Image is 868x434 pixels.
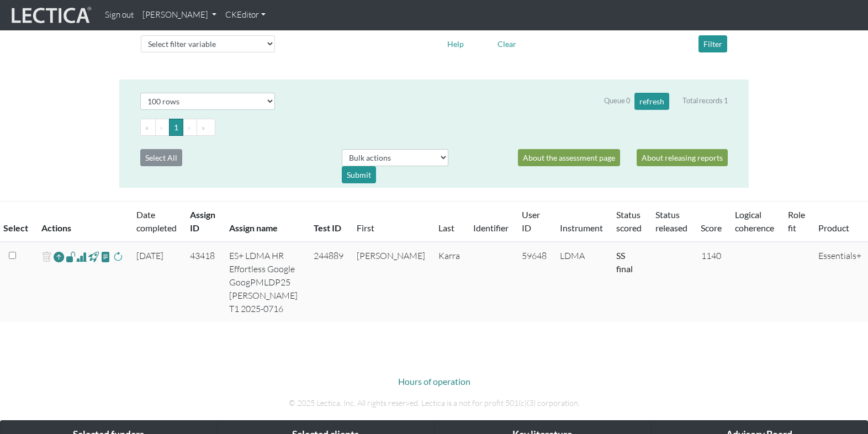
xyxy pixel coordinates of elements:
a: Status released [655,209,687,233]
th: Assign ID [183,202,222,242]
a: About the assessment page [518,149,620,166]
a: Score [701,223,722,233]
button: Filter [698,35,727,52]
a: Identifier [473,223,509,233]
a: About releasing reports [637,149,728,166]
button: refresh [634,93,669,110]
td: [PERSON_NAME] [350,242,432,322]
button: Select All [140,149,182,166]
a: Last [438,223,454,233]
a: User ID [522,209,540,233]
span: 1140 [701,250,721,261]
th: Test ID [307,202,350,242]
button: Go to page 1 [169,119,183,136]
ul: Pagination [140,119,728,136]
a: Instrument [560,223,603,233]
span: rescore [113,250,123,263]
p: © 2025 Lectica, Inc. All rights reserved. Lectica is a not for profit 501(c)(3) corporation. [128,397,740,409]
td: Karra [432,242,467,322]
span: Analyst score [76,250,87,263]
td: [DATE] [130,242,183,322]
td: 43418 [183,242,222,322]
a: [PERSON_NAME] [138,4,221,26]
div: Submit [342,166,376,183]
a: Completed = assessment has been completed; CS scored = assessment has been CLAS scored; LS scored... [616,250,633,274]
a: First [357,223,374,233]
td: 244889 [307,242,350,322]
button: Clear [493,35,521,52]
div: Queue 0 Total records 1 [604,93,728,110]
a: Role fit [788,209,805,233]
a: Product [818,223,849,233]
span: view [66,250,76,263]
a: Hours of operation [398,376,470,387]
a: Help [442,38,469,48]
span: view [100,250,111,263]
td: 59648 [515,242,553,322]
a: Reopen [54,249,64,265]
a: CKEditor [221,4,270,26]
a: Date completed [136,209,177,233]
a: Status scored [616,209,642,233]
span: delete [41,249,52,265]
img: lecticalive [9,5,92,26]
button: Help [442,35,469,52]
td: LDMA [553,242,610,322]
th: Actions [35,202,130,242]
span: view [88,250,99,263]
a: Logical coherence [735,209,774,233]
th: Assign name [223,202,307,242]
a: Sign out [100,4,138,26]
td: ES+ LDMA HR Effortless Google GoogPMLDP25 [PERSON_NAME] T1 2025-0716 [223,242,307,322]
td: Essentials+ [812,242,868,322]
